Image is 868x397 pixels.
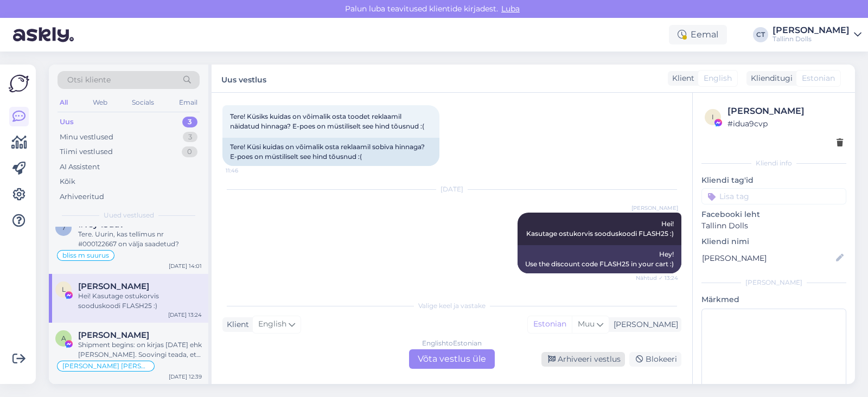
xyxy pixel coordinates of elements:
div: AI Assistent [60,162,100,172]
span: [PERSON_NAME] [PERSON_NAME] [62,363,149,369]
p: Facebooki leht [701,209,846,220]
div: Shipment begins: on kirjas [DATE] ehk [PERSON_NAME]. Soovingi teada, et kas postitatakse aegsasti... [78,340,202,360]
div: Socials [130,95,156,110]
div: Arhiveeritud [60,191,104,202]
span: Nähtud ✓ 13:24 [636,274,678,282]
div: Email [177,95,200,110]
div: Web [91,95,110,110]
a: [PERSON_NAME]Tallinn Dolls [773,26,861,43]
div: Kliendi info [701,158,846,168]
div: Hei! Kasutage ostukorvis sooduskoodi FLASH25 :) [78,291,202,311]
div: [PERSON_NAME] [727,105,843,118]
div: 0 [182,146,197,157]
div: [PERSON_NAME] [609,319,678,330]
div: Tere! Küsi kuidas on võimalik osta reklaamil sobiva hinnaga? E-poes on müstiliselt see hind tõusn... [222,138,439,166]
div: Arhiveeri vestlus [541,352,625,367]
div: [DATE] [222,184,681,194]
span: Otsi kliente [67,74,111,86]
span: Luba [498,4,523,14]
p: Kliendi tag'id [701,175,846,186]
div: 3 [183,132,197,143]
div: [PERSON_NAME] [773,26,850,35]
div: Klient [668,73,694,84]
div: Minu vestlused [60,132,113,143]
span: Angie Ka [78,330,149,340]
span: bliss m suurus [62,252,109,259]
div: Võta vestlus üle [409,349,495,369]
div: Tallinn Dolls [773,35,850,43]
span: 11:46 [226,167,266,175]
div: All [58,95,70,110]
span: Muu [578,319,595,329]
span: English [704,73,732,84]
span: A [61,334,66,342]
div: # idua9cvp [727,118,843,130]
span: Leiki Lehemets [78,281,149,291]
div: [DATE] 14:01 [169,262,202,270]
p: Tallinn Dolls [701,220,846,232]
div: Valige keel ja vastake [222,301,681,311]
div: Uus [60,117,74,127]
span: i [712,113,714,121]
div: Blokeeri [629,352,681,367]
input: Lisa nimi [702,252,834,264]
p: Märkmed [701,294,846,305]
p: Kliendi nimi [701,236,846,247]
span: Tere! Küsiks kuidas on võimalik osta toodet reklaamil näidatud hinnaga? E-poes on müstiliselt see... [230,112,424,130]
div: [PERSON_NAME] [701,278,846,287]
span: English [258,318,286,330]
div: Kõik [60,176,75,187]
span: Uued vestlused [104,210,154,220]
img: Askly Logo [9,73,29,94]
div: Tiimi vestlused [60,146,113,157]
div: Hey! Use the discount code FLASH25 in your cart :) [518,245,681,273]
span: 7 [62,223,66,232]
span: L [62,285,66,293]
div: Klient [222,319,249,330]
div: Klienditugi [746,73,793,84]
div: Eemal [669,25,727,44]
div: Estonian [528,316,572,332]
div: English to Estonian [422,338,482,348]
span: [PERSON_NAME] [631,204,678,212]
div: 3 [182,117,197,127]
span: Estonian [802,73,835,84]
input: Lisa tag [701,188,846,204]
div: Tere. Uurin, kas tellimus nr #000122667 on välja saadetud? [78,229,202,249]
div: [DATE] 13:24 [168,311,202,319]
div: [DATE] 12:39 [169,373,202,381]
div: CT [753,27,768,42]
label: Uus vestlus [221,71,266,86]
